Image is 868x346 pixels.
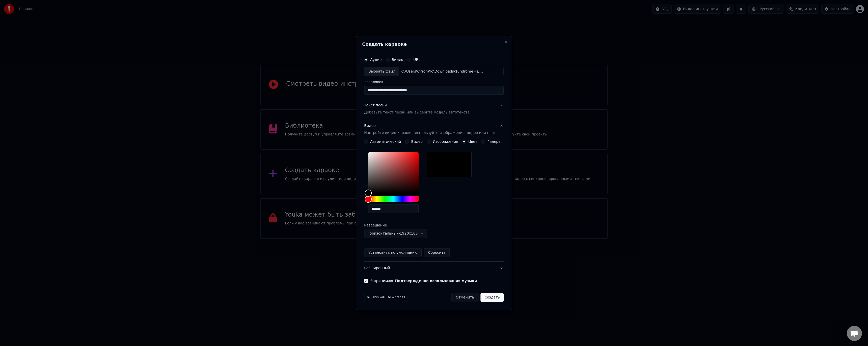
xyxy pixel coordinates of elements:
[411,140,423,143] label: Видео
[364,130,496,135] p: Настройте видео караоке: используйте изображение, видео или цвет
[364,67,399,76] div: Выбрать файл
[487,140,503,143] label: Галерея
[413,58,420,61] label: URL
[424,248,450,257] button: Сбросить
[368,152,419,193] div: Color
[399,69,485,74] div: C:\Users\CifronPro\Downloads\$undrome - День разбитых сердец.mp3
[370,279,477,283] label: Я принимаю
[364,262,504,275] button: Расширенный
[451,293,478,302] button: Отменить
[480,293,504,302] button: Создать
[362,42,506,47] h2: Создать караоке
[364,124,496,136] div: Видео
[364,80,504,84] label: Заголовок
[364,99,504,119] button: Текст песниДобавьте текст песни или выберите модель автотекста
[364,248,422,257] button: Установить по умолчанию
[370,58,382,61] label: Аудио
[468,140,477,143] label: Цвет
[372,295,405,299] span: This will use 4 credits
[364,110,470,115] p: Добавьте текст песни или выберите модель автотекста
[364,140,504,261] div: ВидеоНастройте видео караоке: используйте изображение, видео или цвет
[364,120,504,140] button: ВидеоНастройте видео караоке: используйте изображение, видео или цвет
[370,140,401,143] label: Автоматический
[395,279,477,283] button: Я принимаю
[368,196,419,202] div: Hue
[392,58,403,61] label: Видео
[433,140,458,143] label: Изображение
[364,103,387,108] div: Текст песни
[364,223,415,227] label: Разрешение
